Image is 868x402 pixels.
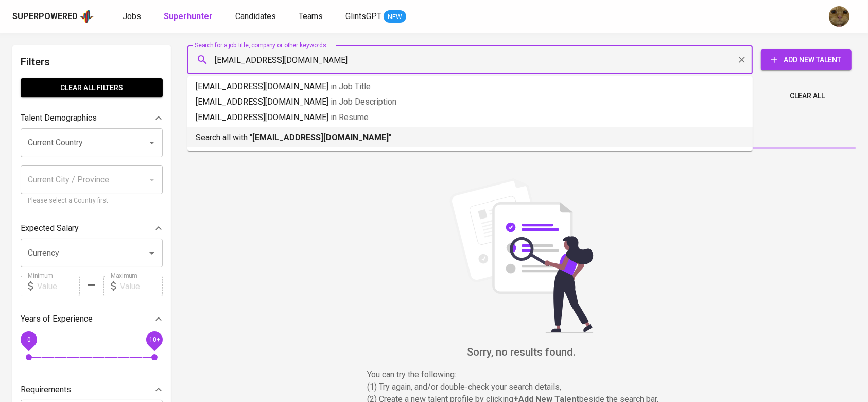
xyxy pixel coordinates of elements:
h6: Filters [21,54,163,70]
span: 10+ [149,336,160,343]
button: Add New Talent [761,49,852,70]
a: GlintsGPT NEW [345,10,406,23]
span: 0 [27,336,30,343]
img: file_searching.svg [444,178,599,333]
button: Open [145,136,159,150]
button: Open [145,246,159,260]
div: Superpowered [12,11,78,23]
p: Please select a Country first [28,196,155,206]
span: in Resume [331,112,369,122]
span: NEW [384,12,406,22]
button: Clear [735,53,749,67]
div: Expected Salary [21,218,163,239]
a: Teams [299,10,325,23]
span: Clear All [790,90,825,103]
p: You can try the following : [367,368,676,381]
img: ec6c0910-f960-4a00-a8f8-c5744e41279e.jpg [829,6,849,27]
a: Superpoweredapp logo [12,9,94,24]
a: Superhunter [164,10,215,23]
span: Clear All filters [29,81,154,94]
div: Talent Demographics [21,108,163,128]
button: Clear All filters [21,78,163,97]
p: [EMAIL_ADDRESS][DOMAIN_NAME] [196,111,744,124]
button: Clear All [786,87,829,106]
p: Requirements [21,383,71,396]
p: Talent Demographics [21,112,97,124]
p: (1) Try again, and/or double-check your search details, [367,381,676,393]
p: Expected Salary [21,222,79,234]
span: Candidates [235,11,276,21]
p: Search all with " " [196,131,744,144]
h6: Sorry, no results found. [187,344,856,360]
input: Value [37,276,80,296]
img: app logo [80,9,94,24]
p: Years of Experience [21,313,93,325]
div: Requirements [21,379,163,400]
span: Jobs [123,11,141,21]
p: [EMAIL_ADDRESS][DOMAIN_NAME] [196,96,744,108]
span: Add New Talent [769,54,843,66]
span: in Job Title [331,81,371,91]
div: Years of Experience [21,309,163,329]
span: Teams [299,11,323,21]
a: Jobs [123,10,143,23]
p: [EMAIL_ADDRESS][DOMAIN_NAME] [196,80,744,93]
b: Superhunter [164,11,213,21]
span: in Job Description [331,97,396,107]
a: Candidates [235,10,278,23]
input: Value [120,276,163,296]
b: [EMAIL_ADDRESS][DOMAIN_NAME] [252,132,389,142]
span: GlintsGPT [345,11,381,21]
